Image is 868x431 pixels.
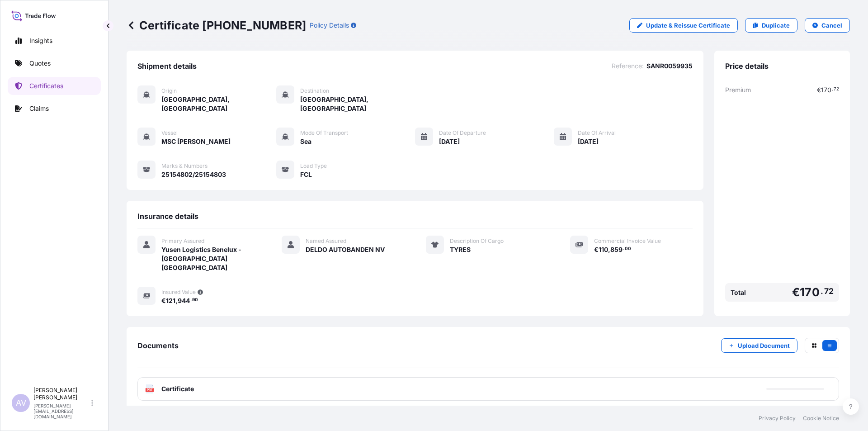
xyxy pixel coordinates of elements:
[817,87,821,93] span: €
[725,85,751,95] span: Premium
[8,54,101,72] a: Quotes
[29,59,51,68] p: Quotes
[300,170,312,179] span: FCL
[623,247,624,251] span: .
[721,338,797,353] button: Upload Document
[29,36,52,45] p: Insights
[300,129,348,137] span: Mode of Transport
[192,298,198,302] span: 90
[608,246,610,253] span: ,
[306,245,385,254] span: DELDO AUTOBANDEN NV
[629,18,738,33] a: Update & Reissue Certificate
[161,289,196,296] span: Insured Value
[599,246,608,253] span: 110
[821,289,823,294] span: .
[625,247,631,251] span: 00
[762,21,790,30] p: Duplicate
[8,32,101,50] a: Insights
[161,162,208,170] span: Marks & Numbers
[450,237,504,245] span: Description Of Cargo
[147,388,153,392] text: PDF
[800,287,820,298] span: 170
[8,77,101,95] a: Certificates
[832,88,833,91] span: .
[190,298,192,302] span: .
[439,137,460,146] span: [DATE]
[29,104,49,113] p: Claims
[161,384,194,393] span: Certificate
[175,298,178,304] span: ,
[300,137,311,146] span: Sea
[29,81,63,90] p: Certificates
[161,298,166,304] span: €
[759,415,796,422] a: Privacy Policy
[306,237,346,245] span: Named Assured
[805,18,850,33] button: Cancel
[824,289,834,294] span: 72
[612,62,644,71] span: Reference :
[594,246,599,253] span: €
[439,129,486,137] span: Date of Departure
[161,137,231,146] span: MSC [PERSON_NAME]
[450,245,471,254] span: TYRES
[578,137,599,146] span: [DATE]
[127,18,306,33] p: Certificate [PHONE_NUMBER]
[161,87,177,95] span: Origin
[745,18,797,33] a: Duplicate
[33,387,90,401] p: [PERSON_NAME] [PERSON_NAME]
[731,288,746,297] span: Total
[137,212,198,221] span: Insurance details
[161,129,178,137] span: Vessel
[725,62,769,71] span: Price details
[178,298,190,304] span: 944
[137,341,179,350] span: Documents
[161,95,276,113] span: [GEOGRAPHIC_DATA], [GEOGRAPHIC_DATA]
[792,287,800,298] span: €
[594,237,661,245] span: Commercial Invoice Value
[610,246,623,253] span: 859
[803,415,839,422] a: Cookie Notice
[310,21,349,30] p: Policy Details
[578,129,616,137] span: Date of Arrival
[300,162,327,170] span: Load Type
[166,298,175,304] span: 121
[646,62,693,71] span: SANR0059935
[8,99,101,118] a: Claims
[33,403,90,419] p: [PERSON_NAME][EMAIL_ADDRESS][DOMAIN_NAME]
[300,87,329,95] span: Destination
[16,398,26,407] span: AV
[821,21,842,30] p: Cancel
[161,170,226,179] span: 25154802/25154803
[738,341,790,350] p: Upload Document
[300,95,415,113] span: [GEOGRAPHIC_DATA], [GEOGRAPHIC_DATA]
[161,245,260,272] span: Yusen Logistics Benelux - [GEOGRAPHIC_DATA] [GEOGRAPHIC_DATA]
[821,87,831,93] span: 170
[137,62,197,71] span: Shipment details
[646,21,730,30] p: Update & Reissue Certificate
[161,237,204,245] span: Primary Assured
[834,88,839,91] span: 72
